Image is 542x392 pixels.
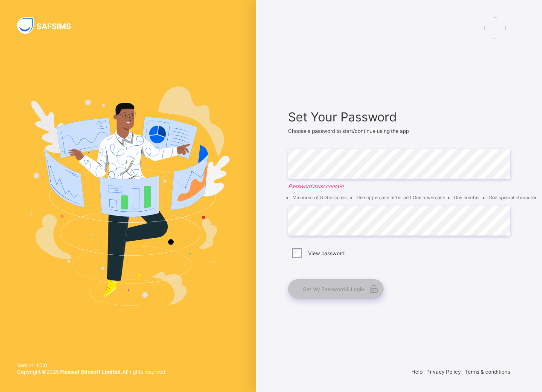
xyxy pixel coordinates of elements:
li: Minimum of 8 characters [292,195,348,200]
img: SAFSIMS Logo [17,17,81,34]
span: Copyright © 2025 All rights reserved. [17,368,166,375]
span: Privacy Policy [426,368,461,375]
span: Set Your Password [288,109,510,124]
label: View password [308,250,344,256]
li: One number [454,195,480,200]
li: One special character [489,195,536,200]
img: Hero Image [26,86,230,305]
span: Terms & conditions [465,368,510,375]
span: Choose a password to start/continue using the app [288,128,409,134]
li: One uppercase letter and One lowercase [356,195,445,200]
strong: Flexisaf Edusoft Limited. [60,368,122,375]
span: Set My Password & Login [303,286,364,292]
em: Password must contain [288,183,510,189]
span: Version 1.0.0 [17,362,166,368]
span: Help [411,368,423,375]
